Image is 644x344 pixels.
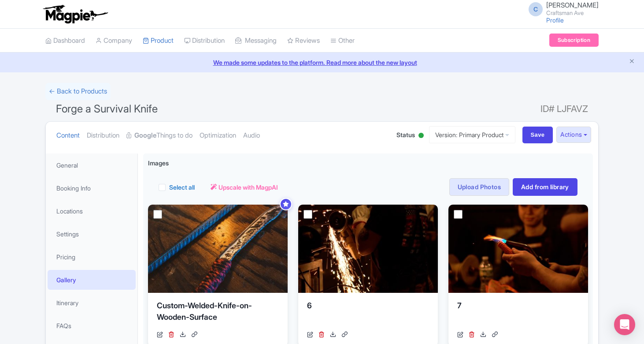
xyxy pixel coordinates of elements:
span: Images [148,158,169,168]
a: We made some updates to the platform. Read more about the new layout [5,58,639,67]
button: Close announcement [629,57,635,67]
span: Upscale with MagpAI [218,183,278,192]
a: Distribution [87,122,119,150]
a: Other [330,29,355,53]
a: GoogleThings to do [126,122,192,150]
span: Status [396,130,415,139]
a: Subscription [549,34,599,47]
a: Itinerary [48,293,136,313]
a: Version: Primary Product [429,126,515,143]
input: Save [522,127,553,143]
div: 7 [457,300,579,326]
strong: Google [134,131,156,141]
a: General [48,155,136,175]
a: ← Back to Products [45,83,111,100]
a: Product [143,29,174,53]
a: Dashboard [45,29,85,53]
a: Optimization [200,122,236,150]
a: Distribution [184,29,225,53]
span: ID# LJFAVZ [540,100,588,118]
a: Upscale with MagpAI [211,183,278,192]
div: 6 [307,300,429,326]
a: Gallery [48,270,136,290]
span: C [529,2,543,16]
a: Company [96,29,132,53]
div: Active [417,129,426,143]
span: Forge a Survival Knife [56,102,158,115]
a: Content [56,122,80,150]
a: Messaging [235,29,277,53]
a: FAQs [48,316,136,336]
div: Open Intercom Messenger [614,314,635,335]
a: Reviews [287,29,320,53]
small: Craftsman Ave [546,10,599,16]
a: C [PERSON_NAME] Craftsman Ave [523,2,599,16]
a: Profile [546,16,564,24]
a: Locations [48,201,136,221]
a: Add from library [513,178,577,196]
div: Custom-Welded-Knife-on-Wooden-Surface [157,300,279,326]
a: Pricing [48,247,136,267]
a: Settings [48,224,136,244]
span: [PERSON_NAME] [546,1,599,9]
a: Audio [243,122,260,150]
a: Booking Info [48,178,136,198]
button: Actions [556,127,591,143]
a: Upload Photos [449,178,509,196]
img: logo-ab69f6fb50320c5b225c76a69d11143b.png [41,4,109,24]
label: Select all [169,183,195,192]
